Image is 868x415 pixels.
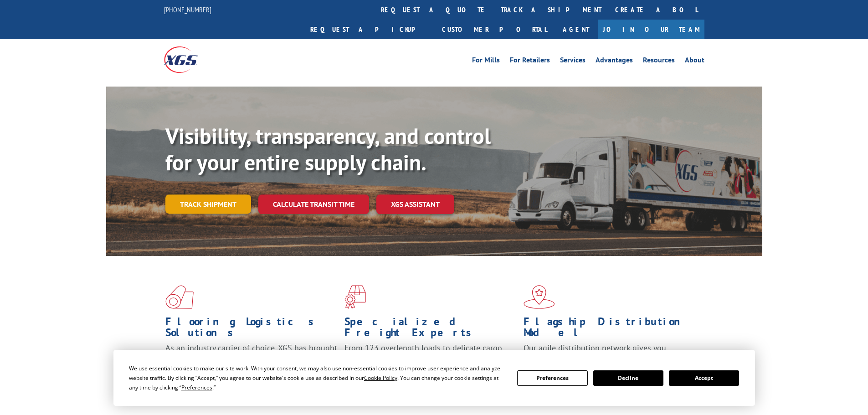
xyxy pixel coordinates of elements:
[472,56,500,67] a: For Mills
[344,343,517,383] p: From 123 overlength loads to delicate cargo, our experienced staff knows the best way to move you...
[181,384,212,391] span: Preferences
[510,56,550,67] a: For Retailers
[303,20,435,39] a: Request a pickup
[376,195,454,214] a: XGS ASSISTANT
[129,364,506,392] div: We use essential cookies to make our site work. With your consent, we may also use non-essential ...
[643,56,675,67] a: Resources
[669,370,739,386] button: Accept
[165,316,338,343] h1: Flooring Logistics Solutions
[435,20,554,39] a: Customer Portal
[344,285,366,309] img: xgs-icon-focused-on-flooring-red
[554,20,598,39] a: Agent
[165,195,251,214] a: Track shipment
[517,370,587,386] button: Preferences
[344,316,517,343] h1: Specialized Freight Experts
[593,370,663,386] button: Decline
[165,343,337,375] span: As an industry carrier of choice, XGS has brought innovation and dedication to flooring logistics...
[113,350,755,406] div: Cookie Consent Prompt
[165,285,194,309] img: xgs-icon-total-supply-chain-intelligence-red
[596,56,633,67] a: Advantages
[364,374,397,382] span: Cookie Policy
[524,285,555,309] img: xgs-icon-flagship-distribution-model-red
[524,316,696,343] h1: Flagship Distribution Model
[560,56,586,67] a: Services
[685,56,704,67] a: About
[258,195,369,214] a: Calculate transit time
[164,5,211,14] a: [PHONE_NUMBER]
[598,20,704,39] a: Join Our Team
[165,122,491,176] b: Visibility, transparency, and control for your entire supply chain.
[524,343,691,364] span: Our agile distribution network gives you nationwide inventory management on demand.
